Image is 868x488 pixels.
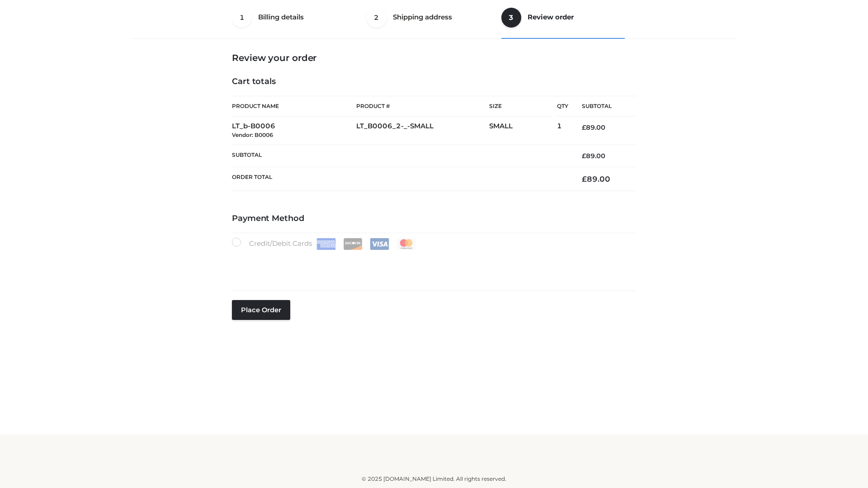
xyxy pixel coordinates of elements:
iframe: Secure payment input frame [230,248,634,281]
label: Credit/Debit Cards [232,238,417,250]
td: SMALL [489,117,557,145]
bdi: 89.00 [582,174,610,183]
bdi: 89.00 [582,123,605,131]
th: Subtotal [568,96,636,117]
button: Place order [232,300,290,320]
bdi: 89.00 [582,152,605,160]
th: Qty [557,96,568,117]
td: 1 [557,117,568,145]
th: Subtotal [232,145,568,167]
span: £ [582,123,586,131]
img: Visa [370,238,389,250]
th: Size [489,96,552,117]
small: Vendor: B0006 [232,131,273,138]
h4: Cart totals [232,77,636,87]
th: Product # [356,96,489,117]
span: £ [582,152,586,160]
th: Order Total [232,167,568,191]
h3: Review your order [232,52,636,63]
td: LT_b-B0006 [232,117,356,145]
img: Amex [316,238,336,250]
th: Product Name [232,96,356,117]
div: © 2025 [DOMAIN_NAME] Limited. All rights reserved. [134,474,734,483]
img: Discover [343,238,363,250]
img: Mastercard [396,238,416,250]
td: LT_B0006_2-_-SMALL [356,117,489,145]
span: £ [582,174,587,183]
h4: Payment Method [232,214,636,224]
